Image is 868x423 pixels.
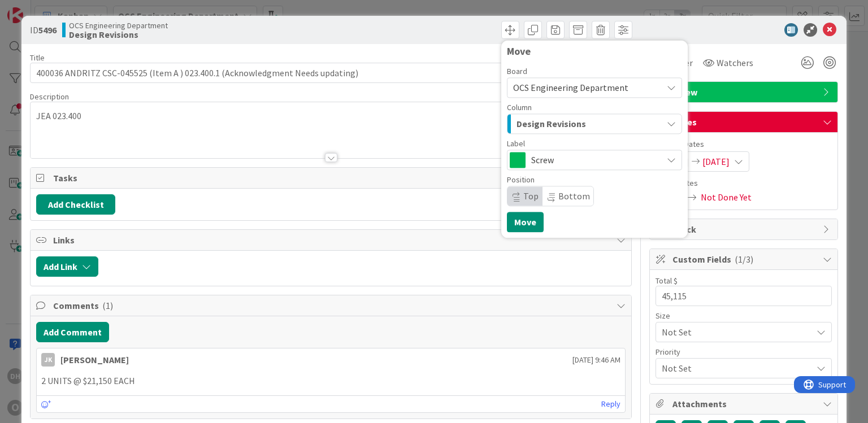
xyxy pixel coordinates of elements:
[69,30,168,39] b: Design Revisions
[36,322,109,342] button: Add Comment
[656,177,832,189] span: Actual Dates
[60,353,129,367] div: [PERSON_NAME]
[36,194,115,215] button: Add Checklist
[507,46,682,57] div: Move
[30,53,45,63] label: Title
[523,190,539,202] span: Top
[701,190,752,204] span: Not Done Yet
[24,2,52,15] span: Support
[102,300,113,311] span: ( 1 )
[30,23,57,37] span: ID
[517,116,586,131] span: Design Revisions
[572,354,620,366] span: [DATE] 9:46 AM
[507,114,682,134] button: Design Revisions
[717,56,753,69] span: Watchers
[672,397,817,411] span: Attachments
[672,252,817,266] span: Custom Fields
[656,276,678,286] label: Total $
[507,139,525,147] span: Label
[672,85,817,99] span: Screw
[531,152,657,168] span: Screw
[672,115,817,129] span: Dates
[53,171,610,185] span: Tasks
[53,299,610,312] span: Comments
[672,223,817,236] span: Block
[36,110,625,123] p: JEA 023.400
[30,91,69,102] span: Description
[513,82,628,93] span: OCS Engineering Department
[41,353,55,367] div: JK
[702,155,730,168] span: [DATE]
[507,103,532,111] span: Column
[38,24,57,36] b: 5496
[735,254,753,265] span: ( 1/3 )
[41,374,620,387] p: 2 UNITS @ $21,150 EACH
[507,67,527,75] span: Board
[667,56,693,69] span: Owner
[53,233,610,247] span: Links
[30,63,631,83] input: type card name here...
[656,138,832,150] span: Planned Dates
[656,348,832,356] div: Priority
[36,256,98,277] button: Add Link
[507,176,535,184] span: Position
[656,312,832,320] div: Size
[601,397,620,411] a: Reply
[662,324,806,340] span: Not Set
[69,21,168,30] span: OCS Engineering Department
[662,360,806,376] span: Not Set
[507,212,544,232] button: Move
[558,190,590,202] span: Bottom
